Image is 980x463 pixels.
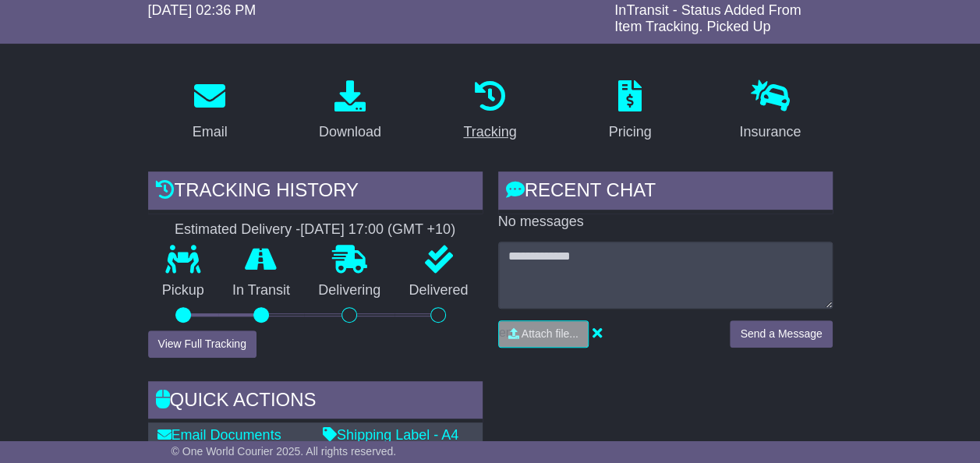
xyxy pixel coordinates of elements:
[463,122,516,143] div: Tracking
[729,75,811,148] a: Insurance
[739,122,801,143] div: Insurance
[304,282,394,299] p: Delivering
[218,282,304,299] p: In Transit
[394,282,482,299] p: Delivered
[148,221,483,239] div: Estimated Delivery -
[148,171,483,214] div: Tracking history
[182,75,238,148] a: Email
[453,75,526,148] a: Tracking
[498,214,833,231] p: No messages
[599,75,662,148] a: Pricing
[148,330,256,358] button: View Full Tracking
[614,2,801,35] span: InTransit - Status Added From Item Tracking. Picked Up
[193,122,228,143] div: Email
[323,427,458,460] a: Shipping Label - A4 printer
[300,221,455,239] div: [DATE] 17:00 (GMT +10)
[309,75,391,148] a: Download
[172,445,397,458] span: © One World Courier 2025. All rights reserved.
[730,320,832,348] button: Send a Message
[609,122,652,143] div: Pricing
[498,171,833,214] div: RECENT CHAT
[319,122,381,143] div: Download
[148,381,483,423] div: Quick Actions
[148,282,218,299] p: Pickup
[157,427,281,443] a: Email Documents
[148,2,256,18] span: [DATE] 02:36 PM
